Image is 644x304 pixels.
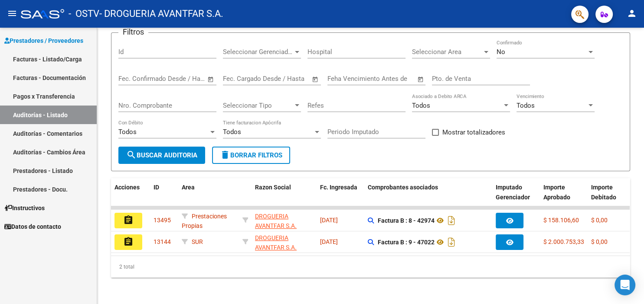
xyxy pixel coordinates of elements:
i: Descargar documento [446,235,457,249]
span: [DATE] [320,238,338,245]
datatable-header-cell: Acciones [111,178,150,216]
datatable-header-cell: Comprobantes asociados [364,178,492,216]
span: DROGUERIA AVANTFAR S.A. [255,213,297,230]
span: $ 158.106,60 [543,217,579,224]
span: Buscar Auditoria [126,151,197,159]
button: Open calendar [311,74,320,84]
span: $ 2.000.753,33 [543,238,584,245]
div: - 30708335416 [255,211,313,230]
span: Todos [118,128,137,136]
span: $ 0,00 [591,238,608,245]
span: ID [154,184,159,191]
span: Todos [517,102,535,109]
datatable-header-cell: Imputado Gerenciador [492,178,540,216]
mat-icon: delete [220,150,230,160]
div: 2 total [111,256,630,278]
mat-icon: menu [7,8,17,19]
span: SUR [192,238,203,245]
input: End date [259,75,301,83]
span: Importe Debitado [591,184,616,201]
span: Datos de contacto [4,222,61,231]
span: Imputado Gerenciador [496,184,530,201]
button: Open calendar [206,74,216,84]
datatable-header-cell: Area [178,178,239,216]
strong: Factura B : 8 - 42974 [378,217,435,224]
span: 13495 [154,217,171,224]
span: Seleccionar Tipo [223,102,293,109]
input: End date [154,75,196,83]
span: No [497,48,505,56]
i: Descargar documento [446,214,457,227]
span: Instructivos [4,203,45,213]
span: - OSTV [69,4,99,23]
span: Razon Social [255,184,291,191]
span: Importe Aprobado [543,184,570,201]
datatable-header-cell: ID [150,178,178,216]
span: Comprobantes asociados [368,184,438,191]
span: 13144 [154,238,171,245]
button: Buscar Auditoria [118,147,205,164]
strong: Factura B : 9 - 47022 [378,239,435,246]
mat-icon: person [627,8,637,19]
span: Todos [412,102,430,109]
button: Open calendar [416,74,426,84]
span: Prestaciones Propias [182,213,227,230]
span: DROGUERIA AVANTFAR S.A. [255,234,297,251]
span: Fc. Ingresada [320,184,357,191]
span: Area [182,184,195,191]
input: Start date [118,75,147,83]
span: Acciones [114,184,140,191]
span: - DROGUERIA AVANTFAR S.A. [99,4,223,23]
span: Prestadores / Proveedores [4,36,83,45]
span: Todos [223,128,241,136]
datatable-header-cell: Importe Debitado [588,178,635,216]
datatable-header-cell: Importe Aprobado [540,178,588,216]
div: Open Intercom Messenger [615,275,635,295]
span: [DATE] [320,217,338,224]
datatable-header-cell: Razon Social [252,178,317,216]
mat-icon: search [126,150,137,160]
span: $ 0,00 [591,217,608,224]
h3: Filtros [118,26,148,38]
mat-icon: assignment [123,215,134,225]
span: Seleccionar Area [412,48,482,56]
span: Mostrar totalizadores [442,127,505,138]
datatable-header-cell: Fc. Ingresada [317,178,364,216]
span: Seleccionar Gerenciador [223,48,293,56]
mat-icon: assignment [123,237,134,247]
button: Borrar Filtros [212,147,290,164]
input: Start date [223,75,251,83]
div: - 30708335416 [255,233,313,251]
span: Borrar Filtros [220,151,282,159]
